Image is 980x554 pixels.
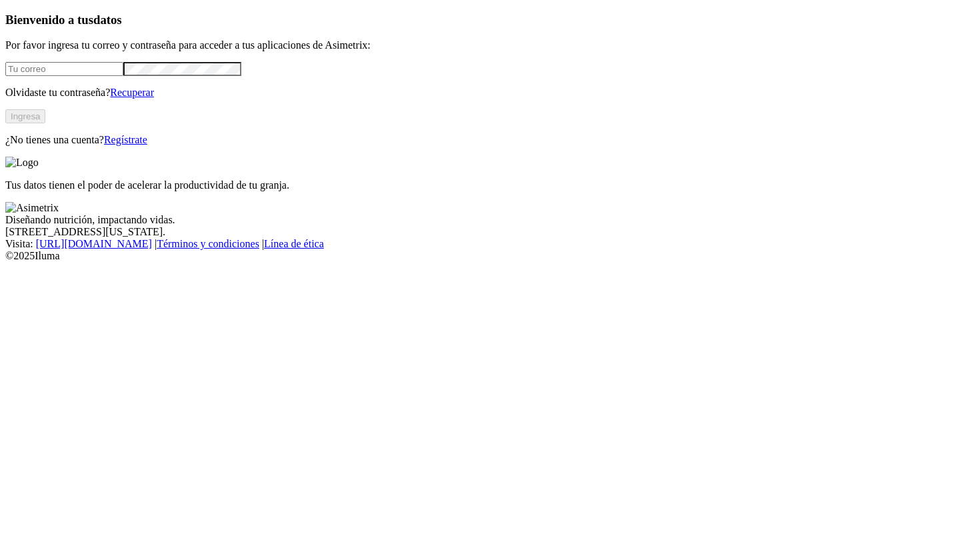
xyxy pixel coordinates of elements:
div: [STREET_ADDRESS][US_STATE]. [5,226,975,238]
a: [URL][DOMAIN_NAME] [36,238,152,249]
div: © 2025 Iluma [5,250,975,262]
a: Términos y condiciones [157,238,259,249]
h3: Bienvenido a tus [5,13,975,27]
input: Tu correo [5,62,123,76]
a: Regístrate [104,134,147,145]
p: ¿No tienes una cuenta? [5,134,975,146]
span: datos [93,13,122,27]
p: Tus datos tienen el poder de acelerar la productividad de tu granja. [5,179,975,191]
p: Olvidaste tu contraseña? [5,87,975,99]
p: Por favor ingresa tu correo y contraseña para acceder a tus aplicaciones de Asimetrix: [5,39,975,51]
button: Ingresa [5,109,45,123]
img: Asimetrix [5,202,59,214]
div: Diseñando nutrición, impactando vidas. [5,214,975,226]
img: Logo [5,157,39,169]
a: Recuperar [110,87,154,98]
a: Línea de ética [264,238,324,249]
div: Visita : | | [5,238,975,250]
